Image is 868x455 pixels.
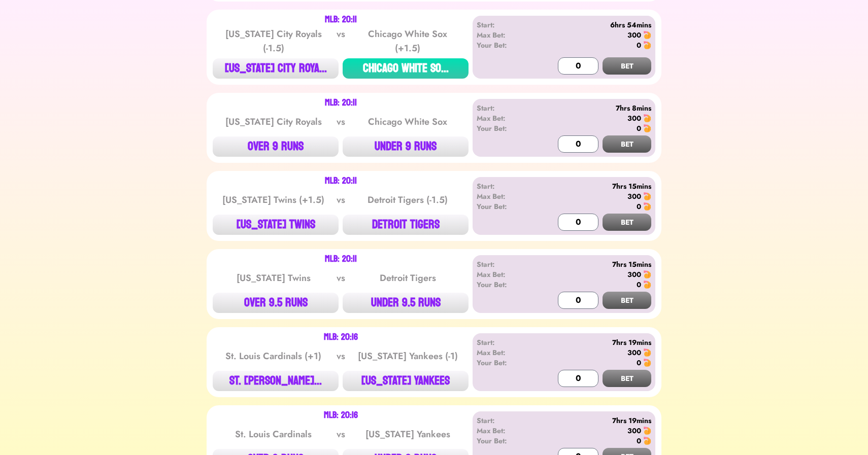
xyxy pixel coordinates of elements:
[643,202,651,211] img: 🍤
[643,270,651,278] img: 🍤
[477,191,535,201] div: Max Bet:
[343,136,469,157] button: UNDER 9 RUNS
[637,279,641,290] div: 0
[343,58,469,79] button: CHICAGO WHITE SO...
[335,427,347,441] div: vs
[335,271,347,285] div: vs
[343,215,469,235] button: DETROIT TIGERS
[477,415,535,426] div: Start:
[643,348,651,357] img: 🍤
[477,269,535,279] div: Max Bet:
[535,415,651,426] div: 7hrs 19mins
[643,281,651,289] img: 🍤
[627,269,641,279] div: 300
[643,124,651,132] img: 🍤
[643,437,651,445] img: 🍤
[643,114,651,122] img: 🍤
[356,193,459,207] div: Detroit Tigers (-1.5)
[477,20,535,30] div: Start:
[535,103,651,113] div: 7hrs 8mins
[603,214,651,231] button: BET
[343,371,469,391] button: [US_STATE] YANKEES
[343,293,469,313] button: UNDER 9.5 RUNS
[477,279,535,290] div: Your Bet:
[477,113,535,123] div: Max Bet:
[535,337,651,347] div: 7hrs 19mins
[603,135,651,153] button: BET
[477,347,535,358] div: Max Bet:
[477,259,535,269] div: Start:
[222,349,325,363] div: St. Louis Cardinals (+1)
[222,193,325,207] div: [US_STATE] Twins (+1.5)
[222,27,325,55] div: [US_STATE] City Royals (-1.5)
[637,123,641,133] div: 0
[335,193,347,207] div: vs
[477,337,535,347] div: Start:
[213,371,339,391] button: ST. [PERSON_NAME]...
[213,293,339,313] button: OVER 9.5 RUNS
[325,99,357,107] div: MLB: 20:11
[222,427,325,441] div: St. Louis Cardinals
[213,215,339,235] button: [US_STATE] TWINS
[325,177,357,185] div: MLB: 20:11
[477,123,535,133] div: Your Bet:
[356,427,459,441] div: [US_STATE] Yankees
[356,27,459,55] div: Chicago White Sox (+1.5)
[335,115,347,129] div: vs
[213,136,339,157] button: OVER 9 RUNS
[477,358,535,368] div: Your Bet:
[325,16,357,24] div: MLB: 20:11
[603,57,651,75] button: BET
[477,30,535,40] div: Max Bet:
[356,349,459,363] div: [US_STATE] Yankees (-1)
[603,370,651,387] button: BET
[477,436,535,446] div: Your Bet:
[627,113,641,123] div: 300
[535,181,651,191] div: 7hrs 15mins
[643,359,651,367] img: 🍤
[356,115,459,129] div: Chicago White Sox
[643,41,651,49] img: 🍤
[222,271,325,285] div: [US_STATE] Twins
[637,201,641,212] div: 0
[643,192,651,200] img: 🍤
[477,40,535,50] div: Your Bet:
[213,58,339,79] button: [US_STATE] CITY ROYA...
[637,358,641,368] div: 0
[637,40,641,50] div: 0
[335,349,347,363] div: vs
[324,333,358,341] div: MLB: 20:16
[627,426,641,436] div: 300
[643,427,651,435] img: 🍤
[603,292,651,309] button: BET
[477,426,535,436] div: Max Bet:
[477,201,535,212] div: Your Bet:
[627,191,641,201] div: 300
[356,271,459,285] div: Detroit Tigers
[535,20,651,30] div: 6hrs 54mins
[477,103,535,113] div: Start:
[325,255,357,263] div: MLB: 20:11
[335,27,347,55] div: vs
[324,411,358,419] div: MLB: 20:16
[627,30,641,40] div: 300
[643,31,651,39] img: 🍤
[222,115,325,129] div: [US_STATE] City Royals
[535,259,651,269] div: 7hrs 15mins
[477,181,535,191] div: Start:
[637,436,641,446] div: 0
[627,347,641,358] div: 300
